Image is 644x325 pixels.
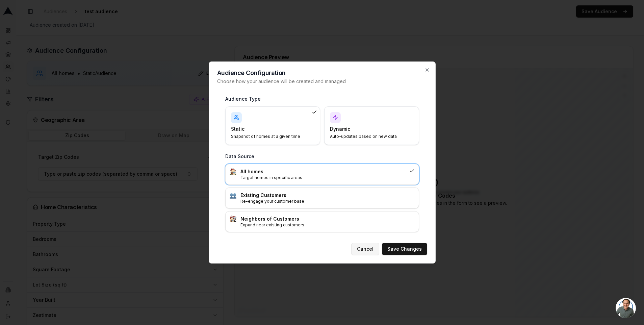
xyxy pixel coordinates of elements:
h4: Dynamic [330,126,405,132]
button: Cancel [351,243,379,255]
div: :house_buildings:Neighbors of CustomersExpand near existing customers [225,211,419,232]
h4: Static [231,126,306,132]
p: Target homes in specific areas [240,175,407,180]
button: Save Changes [382,243,427,255]
div: :house:All homesTarget homes in specific areas [225,164,419,185]
h2: Audience Configuration [217,70,427,76]
h3: Audience Type [225,96,419,102]
p: Auto-updates based on new data [330,134,405,139]
div: DynamicAuto-updates based on new data [324,106,419,145]
img: :house_buildings: [230,216,236,222]
h3: All homes [240,168,407,175]
div: :busts_in_silhouette:Existing CustomersRe-engage your customer base [225,187,419,208]
img: :busts_in_silhouette: [230,192,236,199]
p: Expand near existing customers [240,222,415,228]
p: Choose how your audience will be created and managed [217,78,427,85]
h3: Neighbors of Customers [240,216,415,222]
p: Snapshot of homes at a given time [231,134,306,139]
h3: Data Source [225,153,419,160]
img: :house: [230,168,236,175]
div: StaticSnapshot of homes at a given time [225,106,320,145]
p: Re-engage your customer base [240,199,415,204]
h3: Existing Customers [240,192,415,199]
